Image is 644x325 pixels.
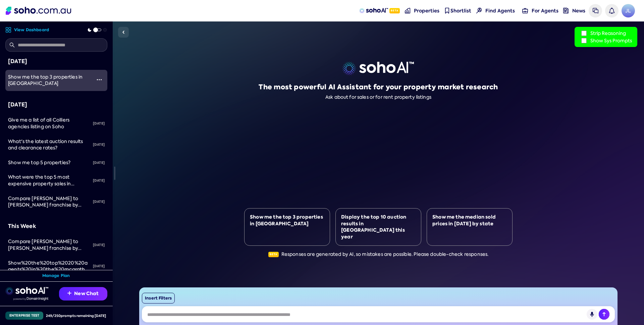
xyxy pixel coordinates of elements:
[587,309,597,320] button: Record Audio
[119,28,127,36] img: Sidebar toggle icon
[5,134,90,155] a: What's the latest auction results and clearance rates?
[46,313,106,318] div: 249 / 250 prompts remaining [DATE]
[341,214,416,240] div: Display the top 10 auction results in [GEOGRAPHIC_DATA] this year
[342,62,414,75] img: sohoai logo
[580,30,632,37] label: Strip Reasoning
[8,174,90,187] div: What were the top 5 most expensive property sales in point cook in the last 6 months
[259,82,498,92] h1: The most powerful AI Assistant for your property market research
[8,238,82,264] span: Compare [PERSON_NAME] to [PERSON_NAME] franchise by total sold, total $ sold, total # agents, ave...
[450,7,471,14] span: Shortlist
[8,260,90,273] div: Show%20the%20top%2020%20agents%20in%20the%20mcgrath%20franchise%20by%20total%20sold%20properties%...
[8,222,105,231] div: This Week
[90,194,107,209] div: [DATE]
[8,174,86,200] span: What were the top 5 most expensive property sales in [GEOGRAPHIC_DATA] in the last 6 months
[90,259,107,274] div: [DATE]
[8,159,70,166] span: Show me top 5 properties?
[405,8,411,13] img: properties-nav icon
[325,94,431,100] div: Ask about for sales or for rent property listings
[268,251,489,258] div: Responses are generated by AI, so mistakes are possible. Please double-check responses.
[5,70,91,91] a: Show me the top 3 properties in [GEOGRAPHIC_DATA]
[444,8,450,13] img: shortlist-nav icon
[485,7,515,14] span: Find Agents
[580,37,632,44] label: Show Sys Prompts
[8,138,83,151] span: What's the latest auction results and clearance rates?
[5,256,90,277] a: Show%20the%20top%2020%20agents%20in%20the%20mcgrath%20franchise%20by%20total%20sold%20properties%...
[67,291,71,295] img: Recommendation icon
[572,7,585,14] span: News
[5,191,90,213] a: Compare [PERSON_NAME] to [PERSON_NAME] franchise by total sold, total $ sold, total # agents, ave...
[8,159,90,166] div: Show me top 5 properties?
[97,77,102,82] img: More icon
[432,214,507,227] div: Show me the median sold prices in [DATE] by state
[593,8,598,13] img: messages icon
[5,27,49,33] a: View Dashboard
[589,4,602,17] a: Messages
[90,155,107,170] div: [DATE]
[5,312,43,320] div: Enterprise Test
[622,4,635,17] a: Avatar of Jonathan Lui
[599,309,609,320] button: Send
[5,234,90,256] a: Compare [PERSON_NAME] to [PERSON_NAME] franchise by total sold, total $ sold, total # agents, ave...
[389,8,400,13] span: Beta
[59,287,107,300] button: New Chat
[581,31,587,36] input: Strip Reasoning
[5,287,48,295] img: sohoai logo
[581,38,587,43] input: Show Sys Prompts
[13,297,48,300] img: Data provided by Domain Insight
[5,113,90,134] a: Give me a list of all Colliers agencies listing on Soho
[90,116,107,131] div: [DATE]
[268,252,279,257] span: Beta
[42,273,70,279] a: Manage Plan
[8,74,83,87] span: Show me the top 3 properties in [GEOGRAPHIC_DATA]
[8,138,90,151] div: What's the latest auction results and clearance rates?
[8,117,69,130] span: Give me a list of all Colliers agencies listing on Soho
[532,7,558,14] span: For Agents
[250,214,324,227] div: Show me the top 3 properties in [GEOGRAPHIC_DATA]
[359,8,388,13] img: sohoAI logo
[90,173,107,188] div: [DATE]
[8,195,90,208] div: Compare Ray White to McGrath franchise by total sold, total $ sold, total # agents, average Sold $
[5,155,90,170] a: Show me top 5 properties?
[5,170,90,191] a: What were the top 5 most expensive property sales in [GEOGRAPHIC_DATA] in the last 6 months
[563,8,569,13] img: news-nav icon
[90,238,107,252] div: [DATE]
[476,8,482,13] img: Find agents icon
[414,7,439,14] span: Properties
[522,8,528,13] img: for-agents-nav icon
[8,117,90,130] div: Give me a list of all Colliers agencies listing on Soho
[90,137,107,152] div: [DATE]
[609,8,614,13] img: bell icon
[605,4,619,17] a: Notifications
[622,4,635,17] span: JL
[8,195,82,221] span: Compare [PERSON_NAME] to [PERSON_NAME] franchise by total sold, total $ sold, total # agents, ave...
[8,100,105,109] div: [DATE]
[599,309,609,320] img: Send icon
[6,7,71,15] img: Soho Logo
[8,238,90,251] div: Compare Ray White to McGrath franchise by total sold, total $ sold, total # agents, average Sold $
[8,260,89,299] span: Show%20the%20top%2020%20agents%20in%20the%20mcgrath%20franchise%20by%20total%20sold%20properties%...
[8,57,105,66] div: [DATE]
[142,293,175,304] button: Insert Filters
[8,74,91,87] div: Show me the top 3 properties in Sydney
